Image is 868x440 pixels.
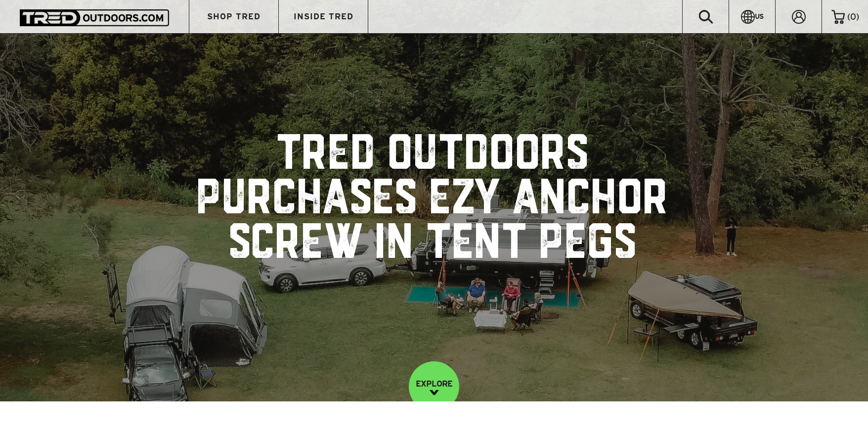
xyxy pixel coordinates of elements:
[207,12,260,21] span: SHOP TRED
[850,12,856,21] span: 0
[294,12,353,21] span: INSIDE TRED
[409,361,459,412] a: EXPLORE
[847,12,859,21] span: ( )
[20,9,169,26] img: TRED Outdoors America
[430,390,439,395] img: down-image
[831,10,845,24] img: cart-icon
[162,134,706,268] h1: TRED Outdoors Purchases Ezy Anchor Screw In Tent Pegs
